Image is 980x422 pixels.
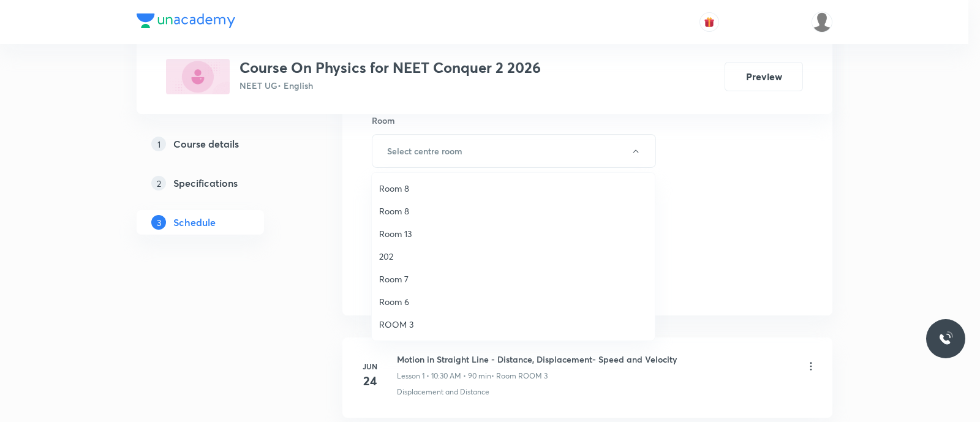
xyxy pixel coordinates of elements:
span: 202 [379,250,647,263]
span: ROOM 3 [379,318,647,331]
span: Room 7 [379,273,647,285]
span: Room 13 [379,227,647,240]
span: Room 8 [379,205,647,217]
span: Room 8 [379,182,647,195]
span: Room 6 [379,295,647,308]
